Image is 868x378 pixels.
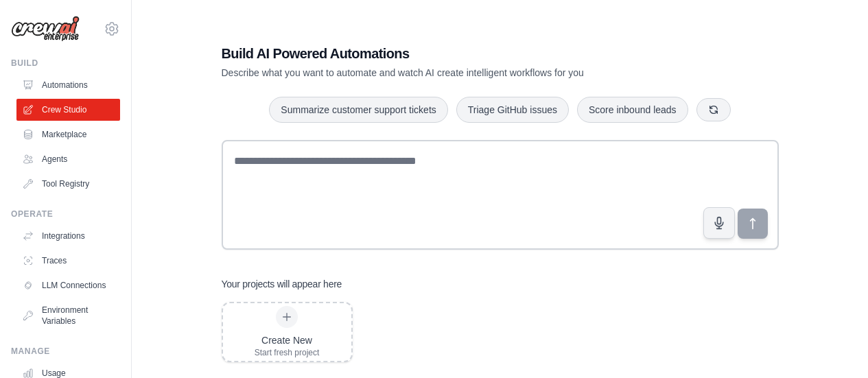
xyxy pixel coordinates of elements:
[255,347,320,358] div: Start fresh project
[269,97,447,123] button: Summarize customer support tickets
[255,333,320,347] div: Create New
[222,44,683,63] h1: Build AI Powered Automations
[16,74,120,96] a: Automations
[16,250,120,272] a: Traces
[456,97,569,123] button: Triage GitHub issues
[11,58,120,69] div: Build
[16,299,120,332] a: Environment Variables
[703,207,735,239] button: Click to speak your automation idea
[16,123,120,145] a: Marketplace
[577,97,688,123] button: Score inbound leads
[696,98,731,121] button: Get new suggestions
[16,274,120,296] a: LLM Connections
[16,148,120,170] a: Agents
[222,66,683,80] p: Describe what you want to automate and watch AI create intelligent workflows for you
[11,209,120,220] div: Operate
[16,99,120,121] a: Crew Studio
[11,16,80,42] img: Logo
[222,277,342,291] h3: Your projects will appear here
[11,346,120,357] div: Manage
[16,225,120,247] a: Integrations
[16,173,120,195] a: Tool Registry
